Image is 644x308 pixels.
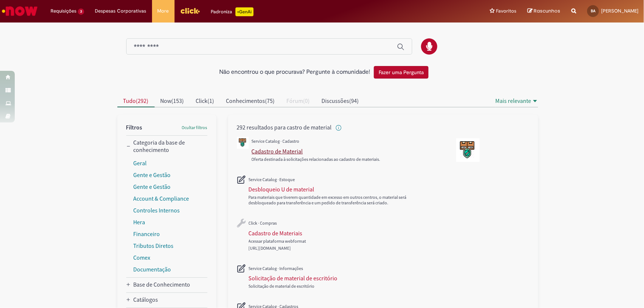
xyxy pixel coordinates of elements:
[219,69,370,76] h2: Não encontrou o que procurava? Pergunte à comunidade!
[527,8,560,15] a: Rascunhos
[211,7,254,16] div: Padroniza
[158,7,169,15] span: More
[496,7,516,15] span: Favoritos
[374,66,428,79] button: Fazer uma Pergunta
[591,8,595,13] span: BA
[95,7,147,15] span: Despesas Corporativas
[51,7,76,15] span: Requisições
[180,5,200,16] img: click_logo_yellow_360x200.png
[534,7,560,14] span: Rascunhos
[78,8,84,15] span: 3
[601,8,638,14] span: [PERSON_NAME]
[235,7,254,16] p: +GenAi
[1,4,39,18] img: ServiceNow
